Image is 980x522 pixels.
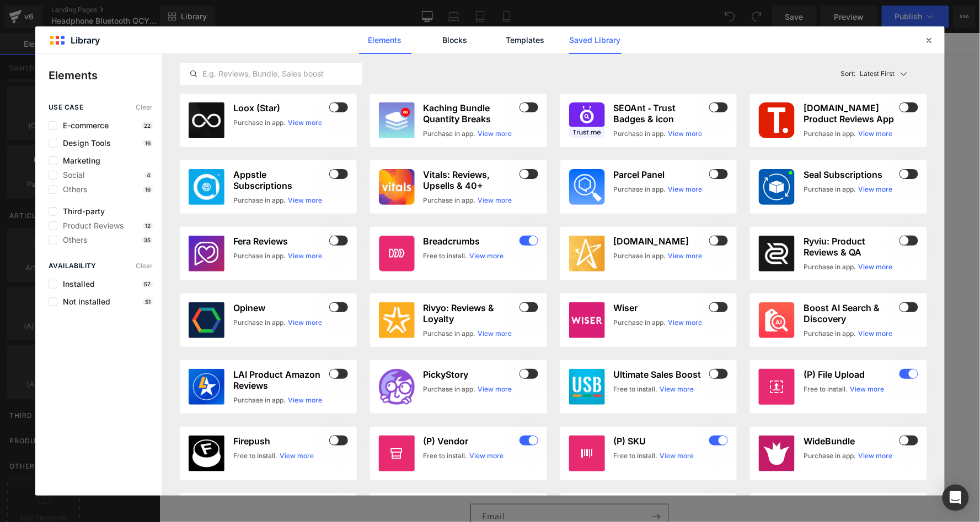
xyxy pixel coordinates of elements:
h3: LAI Product Amazon Reviews [233,369,327,391]
img: 35472539-a713-48dd-a00c-afbdca307b79.png [759,302,795,338]
span: Installed [57,280,95,289]
h3: Wiser [614,302,708,313]
a: View more [288,395,322,405]
a: View more [668,251,703,261]
h3: (P) File Upload [804,369,897,380]
h3: Firepush [233,436,327,447]
p: 22 [142,122,153,129]
p: 16 [143,140,153,146]
a: View more [668,184,703,194]
a: View more [858,329,892,339]
span: use case [49,104,83,111]
h3: Fera Reviews [233,236,327,247]
div: Purchase in app. [233,195,286,205]
span: Social [57,171,84,180]
h3: Opinew [233,302,327,313]
a: View more [858,262,892,272]
div: Purchase in app. [804,262,856,272]
img: CMry4dSL_YIDEAE=.png [189,369,224,405]
input: E.g. Reviews, Bundle, Sales boost... [180,67,362,80]
div: Free to install. [804,384,848,394]
h3: [DOMAIN_NAME] [614,236,708,247]
a: View more [288,195,322,205]
input: Email [312,471,509,496]
a: Catálogo [242,33,288,56]
h2: Subscribe to our emails [107,447,714,460]
div: Purchase in app. [804,329,856,339]
div: Free to install. [614,384,658,394]
a: View more [288,118,322,128]
a: View more [478,195,512,205]
img: 36d3ff60-5281-42d0-85d8-834f522fc7c5.jpeg [759,436,795,471]
p: or Drag & Drop elements from left sidebar [97,314,724,322]
img: 9f98ff4f-a019-4e81-84a1-123c6986fecc.png [569,102,605,138]
p: 12 [143,222,153,229]
img: 42507938-1a07-4996-be12-859afe1b335a.png [759,169,795,205]
h3: Parcel Panel [614,169,708,180]
a: Blocks [429,26,481,54]
img: 6187dec1-c00a-4777-90eb-316382325808.webp [189,169,224,205]
img: 1fd9b51b-6ce7-437c-9b89-91bf9a4813c7.webp [379,102,415,138]
a: Entrar em contato [288,33,367,56]
h3: [DOMAIN_NAME] Product Reviews App [804,102,897,124]
div: Purchase in app. [233,251,286,261]
img: 911edb42-71e6-4210-8dae-cbf10c40066b.png [379,302,415,338]
div: Purchase in app. [424,129,476,139]
span: Welcome to our store [374,5,447,14]
div: Purchase in app. [233,318,286,328]
div: Free to install. [233,451,277,461]
p: 35 [142,237,153,243]
a: View more [858,184,892,194]
img: ea3afb01-6354-4d19-82d2-7eef5307fd4e.png [379,236,415,271]
h3: Vitals: Reviews, Upsells & 40+ [424,169,517,191]
div: Purchase in app. [424,195,476,205]
a: View more [470,451,504,461]
img: stamped.jpg [569,236,605,271]
a: View more [470,251,504,261]
p: 57 [142,281,153,287]
div: Purchase in app. [424,384,476,394]
span: Others [57,236,87,244]
a: View more [850,384,884,394]
span: Entrar em contato [294,40,360,50]
div: Purchase in app. [233,395,286,405]
div: Purchase in app. [804,184,856,194]
span: E-commerce [57,121,109,130]
p: 51 [143,298,153,305]
a: View more [288,318,322,328]
p: Elements [49,67,162,84]
div: Free to install. [424,251,468,261]
span: Availability [49,262,97,270]
div: Free to install. [614,451,658,461]
span: Others [57,185,87,194]
img: CJed0K2x44sDEAE=.png [759,236,795,271]
a: View more [288,251,322,261]
h3: (P) SKU [614,436,708,447]
p: Latest First [860,69,895,79]
a: View more [478,129,512,139]
div: Purchase in app. [233,118,286,128]
img: d4928b3c-658b-4ab3-9432-068658c631f3.png [569,169,605,205]
a: View more [668,318,703,328]
a: View more [660,384,694,394]
h3: Appstle Subscriptions [233,169,327,191]
img: opinew.jpg [189,302,224,338]
div: Purchase in app. [424,329,476,339]
div: Purchase in app. [614,251,666,261]
a: Explore Template [361,284,460,306]
img: loox.jpg [189,102,224,138]
span: QCY GLOBAL™ [107,36,194,53]
a: View more [858,129,892,139]
img: PickyStory.png [379,369,415,405]
h3: Loox (Star) [233,102,327,113]
span: Not installed [57,297,110,306]
a: View more [668,129,703,139]
a: View more [858,451,892,461]
summary: Search [643,32,667,57]
button: Latest FirstSort:Latest First [837,63,928,85]
span: Product Reviews [57,221,124,230]
span: Clear [136,104,153,111]
span: Sort: [841,70,856,78]
p: Start building your page [97,149,724,162]
img: 26b75d61-258b-461b-8cc3-4bcb67141ce0.png [379,169,415,205]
